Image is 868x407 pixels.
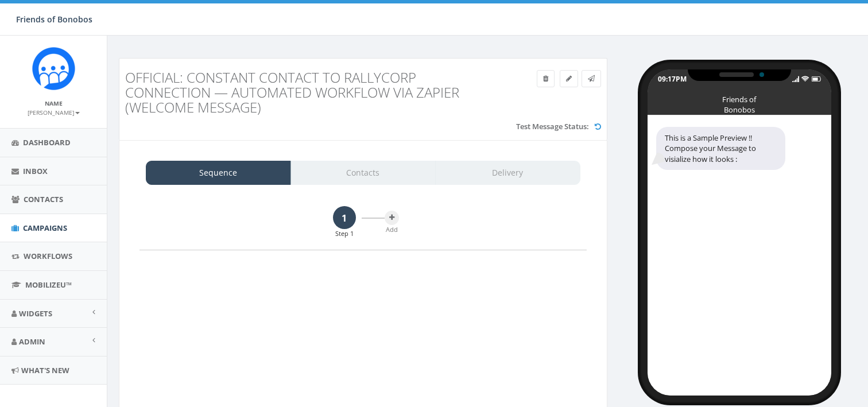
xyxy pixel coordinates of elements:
div: Add [385,225,399,234]
span: Workflows [24,251,72,261]
span: Edit Campaign [566,73,572,83]
img: Rally_Corp_Icon.png [32,47,75,90]
a: [PERSON_NAME] [28,107,80,117]
div: Friends of Bonobos [711,94,768,100]
h3: Official: Constant Contact to RallyCorp Connection — Automated Workflow via Zapier (Welcome Message) [125,70,478,115]
div: Step 1 [335,229,354,238]
span: Widgets [19,308,52,319]
span: Inbox [23,166,48,176]
small: Name [45,99,63,107]
span: Friends of Bonobos [16,14,92,25]
span: Campaigns [23,223,67,233]
div: This is a Sample Preview !! Compose your Message to visialize how it looks : [656,127,785,170]
span: Contacts [24,194,63,204]
div: 09:17PM [658,74,687,84]
span: Dashboard [23,137,71,148]
span: Admin [19,336,45,347]
a: Sequence [146,161,291,185]
small: [PERSON_NAME] [28,108,80,117]
span: What's New [21,365,69,375]
label: Test Message Status: [516,121,589,132]
a: 1 [333,206,356,229]
button: Add Step [385,211,399,225]
span: Send Test Message [588,73,595,83]
span: Delete Campaign [543,73,548,83]
span: MobilizeU™ [25,280,72,290]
